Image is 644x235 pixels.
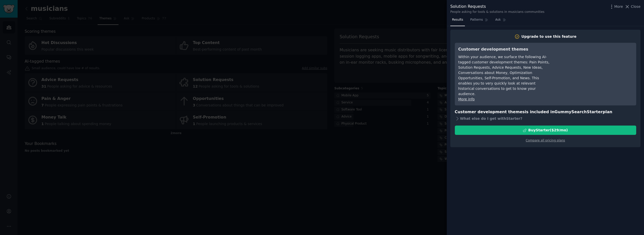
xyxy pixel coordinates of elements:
[521,34,577,39] div: Upgrade to use this feature
[450,10,544,14] div: People asking for tools & solutions in musicians communities
[452,18,463,22] span: Results
[458,46,550,53] h3: Customer development themes
[526,139,565,142] a: Compare all pricing plans
[458,54,550,97] div: Within your audience, we surface the following AI-tagged customer development themes: Pain Points...
[554,109,602,114] span: GummySearch Starter
[528,128,568,133] div: Buy Starter ($ 29 /mo )
[450,4,544,10] div: Solution Requests
[631,4,640,9] span: Close
[494,16,508,26] a: Ask
[455,126,636,135] button: BuyStarter($29/mo)
[458,97,475,101] a: More info
[450,16,465,26] a: Results
[625,4,640,9] button: Close
[470,18,483,22] span: Patterns
[557,46,633,84] iframe: YouTube video player
[495,18,501,22] span: Ask
[455,115,636,122] div: What else do I get with Starter ?
[609,4,623,9] button: More
[468,16,490,26] a: Patterns
[455,109,636,115] h3: Customer development themes is included in plan
[614,4,623,9] span: More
